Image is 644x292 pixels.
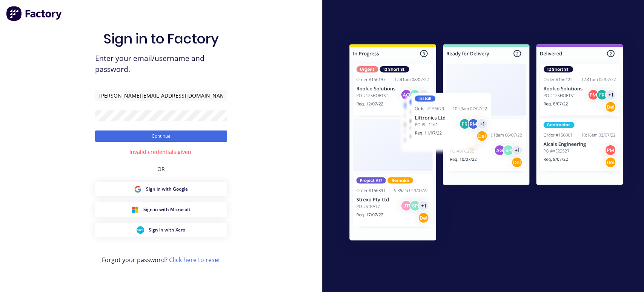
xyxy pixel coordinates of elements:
input: Email/Username [95,90,227,101]
img: Google Sign in [134,185,141,193]
button: Google Sign inSign in with Google [95,182,227,196]
a: Click here to reset [169,256,220,264]
span: Sign in with Microsoft [143,206,191,213]
img: Xero Sign in [137,226,144,234]
span: Forgot your password? [102,255,220,264]
div: Invalid credentials given. [129,148,193,156]
button: Microsoft Sign inSign in with Microsoft [95,202,227,217]
div: OR [157,156,165,182]
button: Xero Sign inSign in with Xero [95,223,227,237]
img: Microsoft Sign in [131,206,139,213]
span: Sign in with Google [146,186,188,193]
img: Factory [6,6,63,21]
span: Sign in with Xero [149,227,185,233]
img: Sign in [333,29,639,258]
span: Enter your email/username and password. [95,53,227,75]
button: Continue [95,130,227,142]
h1: Sign in to Factory [103,31,219,47]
